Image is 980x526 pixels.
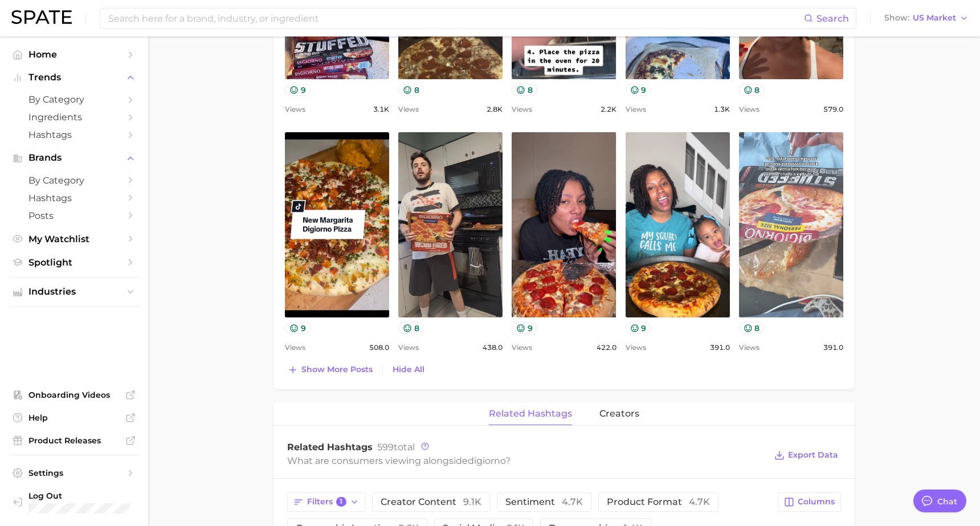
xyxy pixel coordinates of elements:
[714,103,730,116] span: 1.3k
[28,210,120,221] span: Posts
[771,447,841,463] button: Export Data
[398,341,419,354] span: Views
[607,498,710,507] span: product format
[307,497,346,507] span: Filters
[9,386,139,403] a: Onboarding Videos
[487,103,503,116] span: 2.8k
[512,84,537,96] button: 8
[9,409,139,426] a: Help
[287,453,766,468] div: What are consumers viewing alongside ?
[28,390,120,400] span: Onboarding Videos
[28,287,120,297] span: Industries
[512,322,537,334] button: 9
[739,103,759,116] span: Views
[9,46,139,63] a: Home
[285,362,375,378] button: Show more posts
[739,341,759,354] span: Views
[28,94,120,105] span: by Category
[28,413,120,423] span: Help
[9,254,139,271] a: Spotlight
[28,129,120,140] span: Hashtags
[599,409,639,419] span: creators
[28,72,120,83] span: Trends
[9,230,139,248] a: My Watchlist
[739,84,765,96] button: 8
[287,442,373,452] span: Related Hashtags
[823,341,843,354] span: 391.0
[739,322,765,334] button: 8
[381,498,481,507] span: creator content
[9,283,139,300] button: Industries
[626,84,651,96] button: 9
[689,496,710,507] span: 4.7k
[9,149,139,166] button: Brands
[489,409,572,419] span: related hashtags
[373,103,389,116] span: 3.1k
[601,103,616,116] span: 2.2k
[505,498,583,507] span: sentiment
[28,153,120,163] span: Brands
[28,193,120,203] span: Hashtags
[11,10,72,24] img: SPATE
[9,126,139,144] a: Hashtags
[285,322,311,334] button: 9
[9,207,139,225] a: Posts
[468,455,505,466] span: digiorno
[463,496,481,507] span: 9.1k
[28,234,120,244] span: My Watchlist
[107,9,804,28] input: Search here for a brand, industry, or ingredient
[816,13,849,24] span: Search
[398,103,419,116] span: Views
[512,341,532,354] span: Views
[9,108,139,126] a: Ingredients
[28,49,120,60] span: Home
[9,189,139,207] a: Hashtags
[9,487,139,517] a: Log out. Currently logged in with e-mail marissa.callender@digitas.com.
[778,492,841,512] button: Columns
[287,492,365,512] button: Filters1
[881,11,971,26] button: ShowUS Market
[9,91,139,108] a: by Category
[28,491,152,501] span: Log Out
[626,341,646,354] span: Views
[626,103,646,116] span: Views
[823,103,843,116] span: 579.0
[285,84,311,96] button: 9
[377,442,415,452] span: total
[28,257,120,268] span: Spotlight
[285,341,305,354] span: Views
[301,365,373,374] span: Show more posts
[798,497,835,507] span: Columns
[710,341,730,354] span: 391.0
[28,435,120,446] span: Product Releases
[28,175,120,186] span: by Category
[562,496,583,507] span: 4.7k
[377,442,394,452] span: 599
[393,365,424,374] span: Hide All
[9,464,139,482] a: Settings
[597,341,616,354] span: 422.0
[398,84,424,96] button: 8
[483,341,503,354] span: 438.0
[913,15,956,21] span: US Market
[626,322,651,334] button: 9
[9,432,139,449] a: Product Releases
[369,341,389,354] span: 508.0
[884,15,909,21] span: Show
[28,112,120,123] span: Ingredients
[285,103,305,116] span: Views
[336,497,346,507] span: 1
[512,103,532,116] span: Views
[9,69,139,86] button: Trends
[9,172,139,189] a: by Category
[788,450,838,460] span: Export Data
[398,322,424,334] button: 8
[28,468,120,478] span: Settings
[390,362,427,377] button: Hide All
